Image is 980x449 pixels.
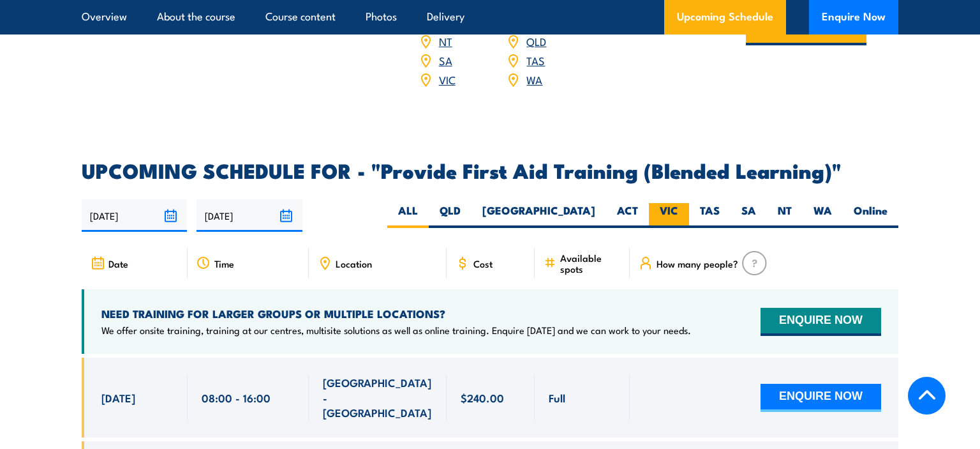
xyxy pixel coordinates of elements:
span: Date [108,258,128,269]
label: WA [803,203,843,228]
h4: NEED TRAINING FOR LARGER GROUPS OR MULTIPLE LOCATIONS? [101,307,691,321]
span: How many people? [657,258,738,269]
input: To date [197,199,302,232]
label: QLD [429,203,471,228]
a: TAS [526,52,545,68]
a: WA [526,72,542,87]
span: [GEOGRAPHIC_DATA] - [GEOGRAPHIC_DATA] [323,375,433,420]
span: Cost [473,258,493,269]
span: 08:00 - 16:00 [202,390,271,405]
span: $240.00 [461,390,504,405]
label: ACT [606,203,649,228]
a: SA [439,52,452,68]
span: Location [336,258,372,269]
a: QLD [526,33,546,49]
span: Full [549,390,565,405]
a: NT [439,33,452,49]
button: ENQUIRE NOW [761,308,881,336]
label: ALL [387,203,429,228]
label: TAS [689,203,731,228]
span: Available spots [560,252,621,274]
p: We offer onsite training, training at our centres, multisite solutions as well as online training... [101,324,691,337]
button: ENQUIRE NOW [761,384,881,412]
label: NT [767,203,803,228]
h2: UPCOMING SCHEDULE FOR - "Provide First Aid Training (Blended Learning)" [82,161,898,179]
span: [DATE] [101,390,135,405]
span: Time [214,258,234,269]
label: [GEOGRAPHIC_DATA] [471,203,606,228]
a: VIC [439,72,456,87]
label: SA [731,203,767,228]
input: From date [82,199,187,232]
label: Online [843,203,898,228]
label: VIC [649,203,689,228]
